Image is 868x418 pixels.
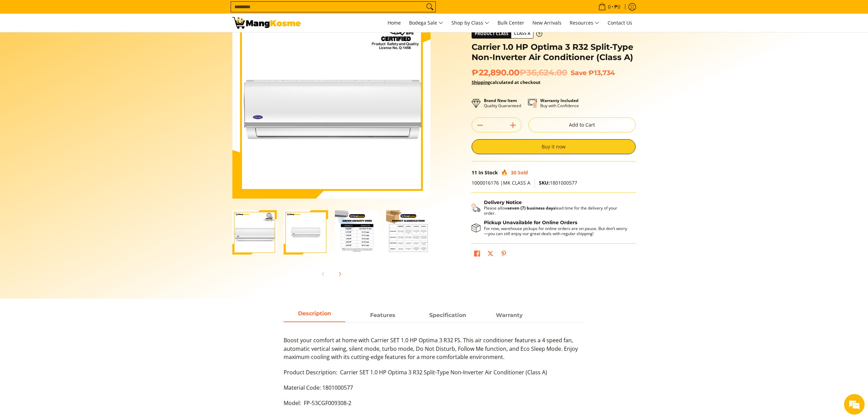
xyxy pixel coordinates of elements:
strong: Brand New Item [484,98,517,103]
a: Share on Facebook [472,249,482,260]
p: Model: FP-53CGF009308-2 [284,399,584,414]
span: • [596,3,622,11]
div: Minimize live chat window [112,3,128,20]
span: Bodega Sale [409,19,443,27]
p: Material Code: 1801000577 [284,384,584,399]
p: Buy with Confidence [540,98,579,108]
p: Product Description: Carrier SET 1.0 HP Optima 3 R32 Split-Type Non-Inverter Air Conditioner (Cla... [284,368,584,384]
span: Bulk Center [498,19,524,26]
span: SKU: [539,179,550,186]
img: Carrier 1.0 HP Optima 3 R32 Split-Type Non-Inverter Air Conditioner (Class A)-1 [232,210,277,255]
span: We're online! [40,86,94,155]
span: Shop by Class [451,19,489,27]
a: Description 2 [417,309,478,322]
a: Description [284,309,345,322]
button: Subtract [472,120,488,131]
span: 0 [607,4,612,9]
span: Home [388,19,401,26]
img: Carrier 1.0 HP Optima 3 R32 Split-Type Non-Inverter Air Conditioner (Class A)-2 [284,210,328,255]
span: ₱22,890.00 [472,68,567,78]
strong: Warranty [496,312,523,318]
span: Sold [518,169,528,176]
span: 1801000577 [539,179,577,186]
span: ₱13,734 [588,69,615,77]
img: Carrier 1.0 HP Optima 3 R32 Split-Type Non-Inverter Air Conditioner (Class A)-4 [386,210,431,255]
a: Description 1 [352,309,413,322]
span: New Arrivals [532,19,561,26]
button: Add [505,120,521,131]
a: Bulk Center [494,14,528,32]
strong: Features [370,312,395,318]
span: Class A [511,29,533,38]
div: Description [284,322,584,414]
a: Product Class Class A [472,29,542,39]
span: 11 [472,169,477,176]
a: New Arrivals [529,14,565,32]
a: Home [384,14,404,32]
img: Carrier 1.0 HP Optima 3 R32 Split-Type Non-Inverter Air Conditioner (Class A) [232,1,431,199]
strong: Pickup Unavailable for Online Orders [484,219,577,226]
span: In Stock [478,169,498,176]
button: Buy it now [472,139,636,154]
strong: seven (7) business days [507,205,555,211]
span: Description [284,309,345,321]
nav: Main Menu [308,14,636,32]
h1: Carrier 1.0 HP Optima 3 R32 Split-Type Non-Inverter Air Conditioner (Class A) [472,42,636,62]
p: For now, warehouse pickups for online orders are on pause. But don’t worry—you can still enjoy ou... [484,226,629,236]
span: 1000016176 |MK CLASS A [472,179,530,186]
a: Pin on Pinterest [499,249,508,260]
button: Add to Cart [528,117,636,132]
del: ₱36,624.00 [519,68,567,78]
strong: calculated at checkout [472,79,541,85]
a: Resources [566,14,603,32]
div: Chat with us now [36,38,115,47]
img: Carrier 1.0 HP Optima 3 R32 Split-Type Non-Inverter Air Conditioner (Class A)-3 [335,210,379,255]
a: Shipping [472,79,490,85]
span: Contact Us [608,19,632,26]
a: Post on X [486,249,495,260]
button: Shipping & Delivery [472,200,629,216]
span: 30 [511,169,516,176]
span: Resources [570,19,599,27]
p: Quality Guaranteed [484,98,521,108]
button: Next [332,266,347,282]
button: Search [424,2,435,12]
span: Save [571,69,587,77]
img: Carrier Optima 3 SET 1.0HP Split-Type Aircon (Class A) l Mang Kosme [232,17,301,29]
a: Description 3 [478,309,540,322]
textarea: Type your message and hit 'Enter' [3,186,130,210]
a: Bodega Sale [406,14,447,32]
a: Contact Us [604,14,636,32]
span: ₱0 [613,4,621,9]
span: Product Class [472,29,511,38]
p: Boost your comfort at home with Carrier SET 1.0 HP Optima 3 R32 FS. This air conditioner features... [284,336,584,368]
strong: Warranty Included [540,98,579,103]
a: Shop by Class [448,14,493,32]
span: Specification [417,309,478,321]
strong: Delivery Notice [484,199,522,205]
p: Please allow lead time for the delivery of your order. [484,205,629,216]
